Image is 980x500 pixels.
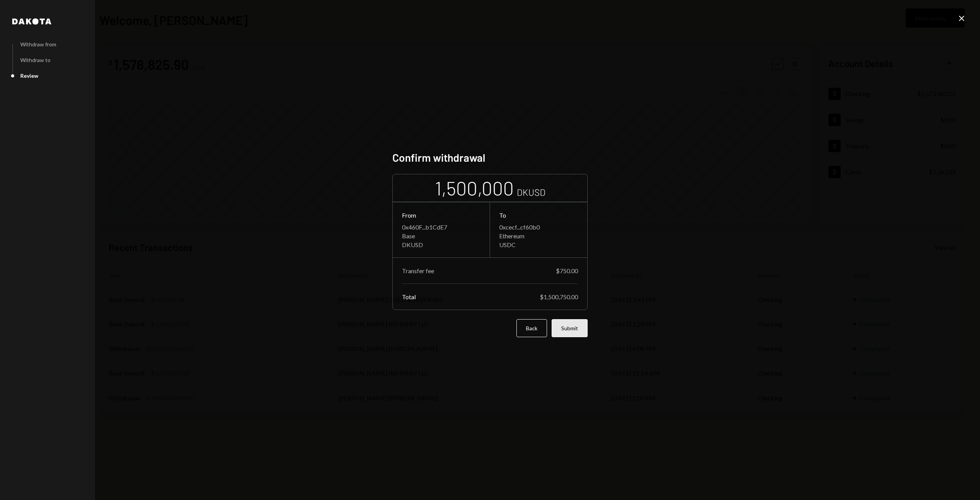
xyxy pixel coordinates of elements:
[499,241,578,248] div: USDC
[540,293,578,300] div: $1,500,750.00
[402,267,434,274] div: Transfer fee
[499,232,578,239] div: Ethereum
[392,150,588,165] h2: Confirm withdrawal
[20,57,51,63] div: Withdraw to
[402,223,480,231] div: 0x460F...b1CdE7
[20,72,38,79] div: Review
[516,319,547,337] button: Back
[435,176,514,200] div: 1,500,000
[517,186,546,198] div: DKUSD
[402,241,480,248] div: DKUSD
[499,223,578,231] div: 0xcecf...cf60b0
[402,211,480,219] div: From
[556,267,578,274] div: $750.00
[20,41,56,48] div: Withdraw from
[552,319,588,337] button: Submit
[499,211,578,219] div: To
[402,232,480,239] div: Base
[402,293,416,300] div: Total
